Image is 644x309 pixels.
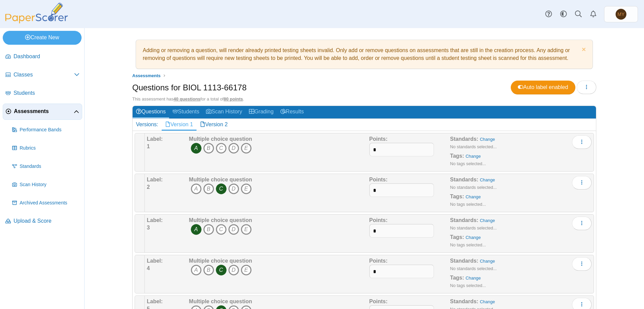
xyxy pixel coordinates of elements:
[131,71,162,80] a: Assessments
[369,299,388,304] b: Points:
[189,258,252,264] b: Multiple choice question
[450,283,486,288] small: No tags selected...
[9,158,82,175] a: Standards
[480,299,495,304] a: Change
[189,299,252,304] b: Multiple choice question
[9,177,82,193] a: Scan History
[191,183,202,194] i: A
[241,183,252,194] i: E
[224,96,243,102] u: 80 points
[466,235,481,240] a: Change
[277,106,307,118] a: Results
[147,299,163,304] b: Label:
[139,43,589,65] div: Adding or removing a question, will render already printed testing sheets invalid. Only add or re...
[3,85,82,102] a: Students
[203,265,214,275] i: B
[450,194,464,199] b: Tags:
[369,177,388,182] b: Points:
[450,144,497,149] small: No standards selected...
[9,140,82,156] a: Rubrics
[20,145,79,152] span: Rubrics
[480,259,495,264] a: Change
[228,143,239,154] i: D
[191,224,202,235] i: A
[246,106,277,118] a: Grading
[216,224,227,235] i: C
[20,181,79,188] span: Scan History
[147,184,150,190] b: 2
[480,218,495,223] a: Change
[132,73,161,78] span: Assessments
[450,299,479,304] b: Standards:
[572,176,592,190] button: More options
[203,106,246,118] a: Scan History
[572,135,592,149] button: More options
[450,258,479,264] b: Standards:
[147,144,150,149] b: 1
[147,177,163,182] b: Label:
[369,258,388,264] b: Points:
[3,213,82,229] a: Upload & Score
[3,67,82,83] a: Classes
[241,143,252,154] i: E
[147,136,163,142] b: Label:
[241,265,252,275] i: E
[450,177,479,182] b: Standards:
[228,224,239,235] i: D
[14,71,74,79] span: Classes
[147,258,163,264] b: Label:
[203,224,214,235] i: B
[450,266,497,271] small: No standards selected...
[14,53,79,60] span: Dashboard
[604,6,638,22] a: Ming Yang
[189,136,252,142] b: Multiple choice question
[3,19,70,24] a: PaperScorer
[572,217,592,230] button: More options
[450,225,497,230] small: No standards selected...
[3,49,82,65] a: Dashboard
[203,183,214,194] i: B
[3,3,70,23] img: PaperScorer
[216,265,227,275] i: C
[216,183,227,194] i: C
[3,31,82,44] a: Create New
[480,177,495,182] a: Change
[14,89,79,97] span: Students
[20,200,79,206] span: Archived Assessments
[203,143,214,154] i: B
[9,195,82,211] a: Archived Assessments
[20,127,79,133] span: Performance Bands
[369,136,388,142] b: Points:
[191,143,202,154] i: A
[450,136,479,142] b: Standards:
[369,217,388,223] b: Points:
[241,224,252,235] i: E
[450,153,464,159] b: Tags:
[147,265,150,271] b: 4
[147,225,150,230] b: 3
[147,217,163,223] b: Label:
[189,217,252,223] b: Multiple choice question
[450,161,486,166] small: No tags selected...
[586,7,601,22] a: Alerts
[20,163,79,170] span: Standards
[216,143,227,154] i: C
[466,194,481,199] a: Change
[14,108,74,115] span: Assessments
[618,12,625,17] span: Ming Yang
[132,96,596,102] div: This assessment has for a total of .
[616,9,626,20] span: Ming Yang
[466,275,481,281] a: Change
[450,202,486,207] small: No tags selected...
[580,47,586,54] a: Dismiss notice
[450,185,497,190] small: No standards selected...
[480,137,495,142] a: Change
[133,106,169,118] a: Questions
[450,242,486,247] small: No tags selected...
[132,82,247,93] h1: Questions for BIOL 1113-66178
[133,119,162,130] div: Versions:
[450,217,479,223] b: Standards:
[450,275,464,281] b: Tags:
[466,154,481,159] a: Change
[14,217,79,225] span: Upload & Score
